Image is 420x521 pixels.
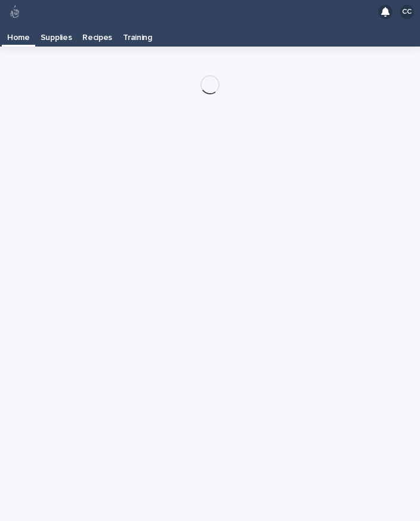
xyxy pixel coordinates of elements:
[400,5,414,19] div: CC
[123,24,152,43] p: Training
[7,4,23,20] img: 80hjoBaRqlyywVK24fQd
[35,24,78,47] a: Supplies
[2,24,35,45] a: Home
[77,24,118,47] a: Recipes
[41,24,72,43] p: Supplies
[7,24,30,43] p: Home
[82,24,112,43] p: Recipes
[118,24,157,47] a: Training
